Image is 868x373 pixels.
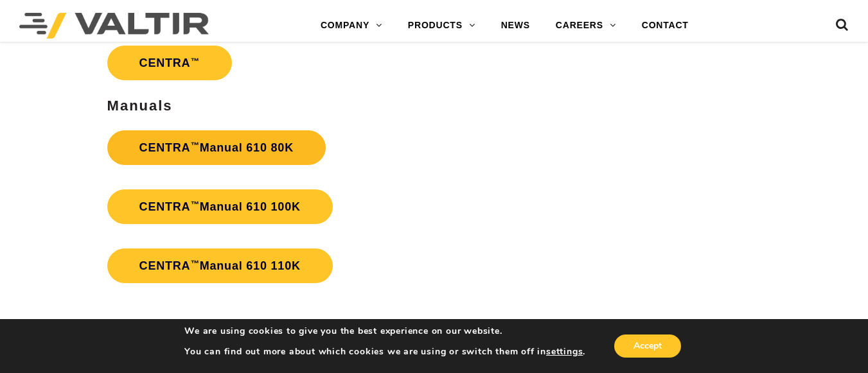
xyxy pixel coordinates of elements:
sup: ™ [190,259,199,268]
a: CAREERS [543,13,629,39]
strong: CENTRA Manual 610 80K [139,141,294,154]
a: CENTRA™Manual 610 110K [107,248,333,283]
p: You can find out more about which cookies we are using or switch them off in . [184,346,585,358]
p: We are using cookies to give you the best experience on our website. [184,325,585,337]
a: CENTRA™ [107,46,232,80]
strong: CENTRA Manual 610 100K [139,200,301,213]
a: CENTRA™Manual 610 100K [107,189,333,224]
strong: Manuals [107,98,173,114]
sup: ™ [190,56,199,66]
button: settings [546,346,583,358]
a: CENTRA™Manual 610 80K [107,130,326,165]
a: CONTACT [629,13,702,39]
a: NEWS [488,13,543,39]
sup: ™ [190,200,199,209]
button: Accept [614,334,681,358]
a: COMPANY [308,13,395,39]
a: PRODUCTS [395,13,488,39]
sup: ™ [190,141,199,150]
img: Valtir [19,13,209,39]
